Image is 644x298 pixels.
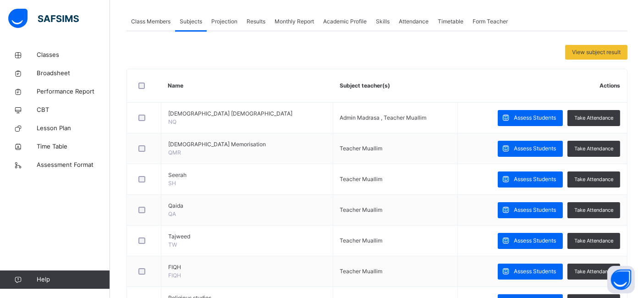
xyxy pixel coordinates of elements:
span: [DEMOGRAPHIC_DATA] [DEMOGRAPHIC_DATA] [168,110,326,118]
span: Teacher Muallim [340,237,383,244]
span: Qaida [168,202,326,210]
span: FIQH [168,272,181,279]
span: TW [168,241,177,248]
span: Take Attendance [574,237,613,245]
span: Assess Students [514,267,556,276]
span: Performance Report [37,87,110,96]
span: Broadsheet [37,69,110,78]
span: Form Teacher [473,17,508,26]
span: Teacher Muallim [340,206,383,213]
span: Help [37,275,110,284]
span: Assess Students [514,144,556,153]
span: Assess Students [514,237,556,245]
span: Take Attendance [574,114,613,122]
span: SH [168,180,176,187]
span: Take Attendance [574,176,613,183]
span: QA [168,210,176,217]
span: Assess Students [514,175,556,183]
span: Teacher Muallim [340,268,383,275]
span: Teacher Muallim [340,176,383,182]
span: Admin Madrasa , Teacher Muallim [340,114,427,121]
span: Seerah [168,171,326,179]
span: Assess Students [514,206,556,214]
span: Tajweed [168,232,326,241]
span: Class Members [131,17,171,26]
button: Open asap [607,266,635,293]
span: NQ [168,118,176,125]
span: FIQH [168,263,326,271]
span: QMR [168,149,181,156]
span: Skills [376,17,390,26]
span: Classes [37,50,110,60]
span: Take Attendance [574,145,613,153]
span: Timetable [438,17,463,26]
span: Assessment Format [37,160,110,170]
span: Projection [211,17,237,26]
span: CBT [37,105,110,115]
img: safsims [8,9,79,28]
th: Name [161,69,333,103]
span: Subjects [180,17,202,26]
span: View subject result [572,48,621,56]
span: Teacher Muallim [340,145,383,152]
span: Assess Students [514,114,556,122]
span: Attendance [399,17,429,26]
span: Academic Profile [323,17,367,26]
th: Subject teacher(s) [333,69,458,103]
span: Take Attendance [574,206,613,214]
th: Actions [458,69,627,103]
span: Take Attendance [574,268,613,276]
span: Time Table [37,142,110,151]
span: Results [247,17,265,26]
span: [DEMOGRAPHIC_DATA] Memorisation [168,140,326,149]
span: Monthly Report [275,17,314,26]
span: Lesson Plan [37,124,110,133]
